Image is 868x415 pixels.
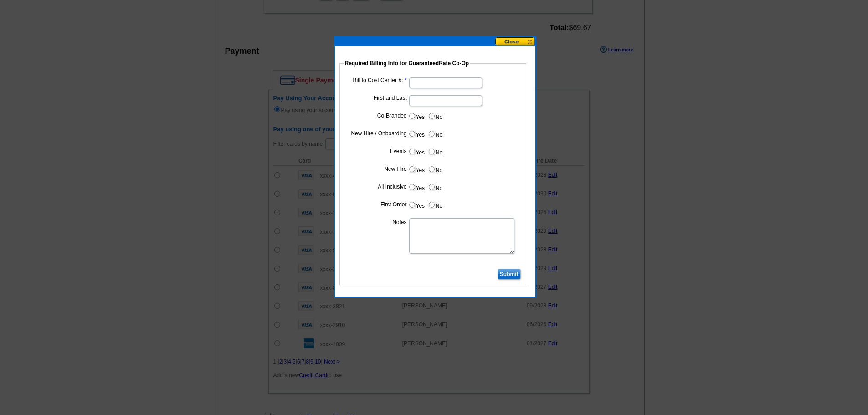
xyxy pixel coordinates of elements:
input: Yes [409,166,415,172]
label: Yes [408,164,425,174]
input: Yes [409,131,415,137]
iframe: LiveChat chat widget [686,203,868,415]
label: New Hire [346,165,407,173]
input: No [429,202,435,208]
label: Events [346,147,407,155]
label: Yes [408,146,425,157]
input: Yes [409,202,415,208]
label: Yes [408,111,425,121]
label: All Inclusive [346,183,407,191]
label: First Order [346,200,407,209]
label: Yes [408,200,425,210]
label: No [428,164,442,174]
input: Yes [409,149,415,154]
label: No [428,111,442,121]
input: Submit [498,269,521,280]
input: No [429,131,435,137]
label: Bill to Cost Center #: [346,76,407,84]
input: No [429,184,435,190]
legend: Required Billing Info for GuaranteedRate Co-Op [344,59,470,67]
label: No [428,128,442,139]
input: Yes [409,113,415,119]
input: No [429,149,435,154]
input: No [429,113,435,119]
label: Yes [408,128,425,139]
label: No [428,182,442,192]
label: Co-Branded [346,112,407,120]
input: No [429,166,435,172]
label: New Hire / Onboarding [346,129,407,138]
input: Yes [409,184,415,190]
label: First and Last [346,94,407,102]
label: No [428,200,442,210]
label: No [428,146,442,157]
label: Yes [408,182,425,192]
label: Notes [346,218,407,226]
